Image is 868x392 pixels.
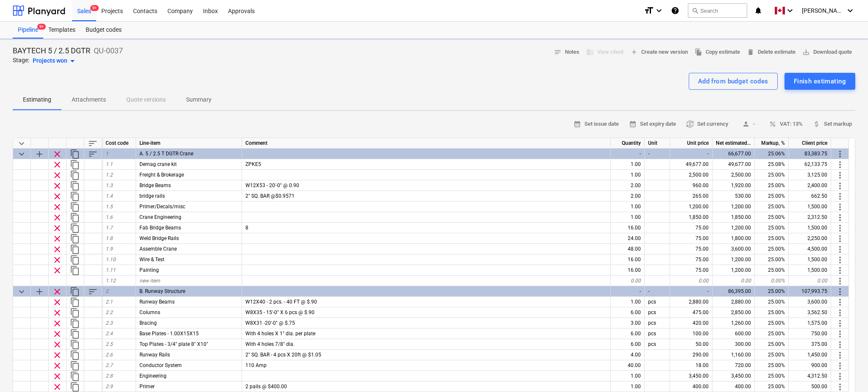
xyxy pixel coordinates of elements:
[670,149,712,159] div: -
[755,149,789,159] div: 25.06%
[139,246,177,252] span: Assemble Crane
[769,119,803,129] span: VAT: 13%
[712,297,755,307] div: 2,880.00
[670,180,712,191] div: 960.00
[789,318,831,329] div: 1,575.00
[671,6,679,16] i: Knowledge base
[70,371,80,381] span: Duplicate row
[789,307,831,318] div: 3,562.50
[789,202,831,212] div: 1,500.00
[611,159,645,170] div: 1.00
[52,149,62,159] span: Remove row
[670,307,712,318] div: 475.00
[670,202,712,212] div: 1,200.00
[835,350,845,360] span: More actions
[712,244,755,254] div: 3,600.00
[102,138,136,149] div: Cost code
[835,223,845,233] span: More actions
[670,276,712,286] div: 0.00
[785,73,855,90] button: Finish estimating
[769,120,776,128] span: percent
[802,47,852,57] span: Download quote
[611,170,645,180] div: 1.00
[611,149,645,159] div: -
[695,48,702,56] span: file_copy
[755,339,789,350] div: 25.00%
[835,276,845,286] span: More actions
[17,149,27,159] span: Collapse category
[799,46,855,59] button: Download quote
[686,120,694,128] span: currency_exchange
[52,213,62,223] span: Remove row
[106,193,113,199] span: 1.4
[88,138,98,149] span: Sort rows within table
[670,350,712,360] div: 290.00
[611,339,645,350] div: 6.00
[789,180,831,191] div: 2,400.00
[245,225,248,231] span: 8
[755,202,789,212] div: 25.00%
[611,212,645,223] div: 1.00
[802,48,810,56] span: save_alt
[810,118,855,131] button: Set markup
[17,138,27,149] span: Collapse all categories
[835,255,845,265] span: More actions
[627,46,691,59] button: Create new version
[712,318,755,329] div: 1,260.00
[686,119,728,129] span: Set currency
[67,56,78,66] span: arrow_drop_down
[245,193,295,199] span: 2" SQ. BAR @$0.9571
[683,118,732,131] button: Set currency
[136,138,242,149] div: Line-item
[755,212,789,223] div: 25.00%
[611,286,645,297] div: -
[670,329,712,339] div: 100.00
[789,212,831,223] div: 2,312.50
[735,118,762,131] button: -
[611,318,645,329] div: 3.00
[712,381,755,392] div: 400.00
[835,265,845,276] span: More actions
[52,308,62,318] span: Remove row
[611,202,645,212] div: 1.00
[789,159,831,170] div: 62,133.75
[742,120,750,128] span: person
[712,170,755,180] div: 2,500.00
[139,172,184,178] span: Freight & Brokerage
[712,138,755,149] div: Net estimated cost
[688,3,747,18] button: Search
[789,138,831,149] div: Client price
[70,340,80,350] span: Duplicate row
[139,257,164,262] span: Wire & Test
[712,350,755,360] div: 1,160.00
[692,7,698,14] span: search
[789,286,831,297] div: 107,993.75
[785,6,795,16] i: keyboard_arrow_down
[52,371,62,381] span: Remove row
[611,265,645,276] div: 16.00
[72,95,106,104] p: Attachments
[106,257,116,262] span: 1.10
[106,161,113,167] span: 1.1
[670,191,712,202] div: 265.00
[88,287,98,297] span: Sort rows within category
[13,22,43,39] div: Pipeline
[755,265,789,276] div: 25.00%
[835,202,845,212] span: More actions
[835,340,845,350] span: More actions
[789,297,831,307] div: 3,600.00
[139,214,181,220] span: Crane Engineering
[611,381,645,392] div: 1.00
[94,46,123,56] p: QU-0037
[670,360,712,371] div: 18.00
[755,170,789,180] div: 25.00%
[789,350,831,360] div: 1,450.00
[835,234,845,244] span: More actions
[738,119,759,129] span: -
[106,225,113,231] span: 1.7
[611,307,645,318] div: 6.00
[52,191,62,202] span: Remove row
[106,151,108,157] span: 1
[611,180,645,191] div: 2.00
[835,382,845,392] span: More actions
